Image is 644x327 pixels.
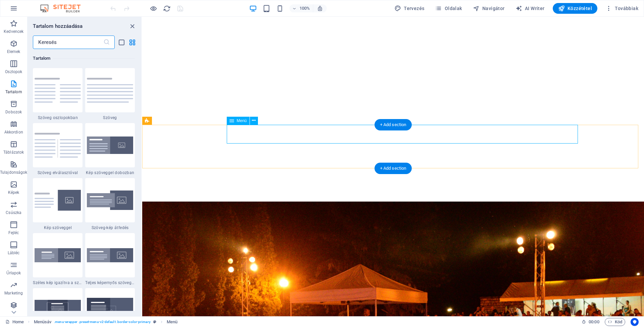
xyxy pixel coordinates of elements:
button: Navigátor [470,3,507,14]
span: Tervezés [394,5,425,12]
button: reload [163,4,171,12]
span: Teljes képernyős szöveg és háttér [85,280,135,285]
div: Kép szöveggel [33,178,83,230]
h6: 100% [300,4,310,12]
span: Oldalak [435,5,462,12]
img: text-with-image-v4.svg [35,190,81,211]
div: Szöveg oszlopokban [33,68,83,120]
p: Táblázatok [3,150,24,155]
h6: Tartalom hozzáadása [33,22,83,30]
button: grid-view [128,38,136,46]
p: Csúszka [6,210,21,215]
span: 00 00 [589,318,599,326]
p: Kedvencek [4,29,23,34]
button: Közzététel [553,3,597,14]
span: : [593,319,594,324]
button: Kód [605,318,625,326]
div: Teljes képernyős szöveg és háttér [85,233,135,285]
p: Fejléc [8,230,19,235]
img: Editor Logo [39,4,89,12]
span: Széles kép igazítva a szöveggel [33,280,83,285]
button: Oldalak [432,3,465,14]
div: Széles kép igazítva a szöveggel [33,233,83,285]
input: Keresés [33,36,103,49]
div: + Add section [375,163,412,174]
span: Menü [237,119,247,123]
button: close panel [128,22,136,30]
i: Ez az elem egy testreszabható előre beállítás [153,320,156,324]
button: list-view [117,38,125,46]
span: Közzététel [558,5,592,12]
img: text-on-background-centered.svg [35,300,81,321]
span: Továbbiak [605,5,638,12]
span: AI Writer [516,5,545,12]
button: Kattintson ide az előnézeti módból való kilépéshez és a szerkesztés folytatásához [149,4,157,12]
span: Navigátor [473,5,505,12]
span: Kód [608,318,622,326]
div: Szöveg [85,68,135,120]
img: text-on-bacground.svg [87,298,133,323]
div: Kép szöveggel dobozban [85,123,135,175]
div: Szöveg-kép átfedés [85,178,135,230]
div: + Add section [375,119,412,130]
img: text-with-separator.svg [35,133,81,158]
span: . menu-wrapper .preset-menu-v2-default .border-color-primary [54,318,150,326]
p: Tartalom [5,89,22,95]
span: Szöveg-kép átfedés [85,225,135,230]
p: Marketing [4,290,23,296]
span: Kép szöveggel [33,225,83,230]
span: Kép szöveggel dobozban [85,170,135,175]
button: Továbbiak [603,3,641,14]
p: Űrlapok [6,270,21,276]
button: 100% [289,4,313,12]
span: Szöveg elválasztóval [33,170,83,175]
img: text-in-columns.svg [35,78,81,103]
h6: Tartalom [33,54,135,62]
span: Kattintson a kijelöléshez. Dupla kattintás az szerkesztéshez [167,318,177,326]
button: Usercentrics [631,318,639,326]
div: Tervezés (Ctrl+Alt+Y) [392,3,427,14]
button: Tervezés [392,3,427,14]
nav: breadcrumb [34,318,178,326]
img: text.svg [87,78,133,103]
span: Kattintson a kijelöléshez. Dupla kattintás az szerkesztéshez [34,318,52,326]
p: Akkordion [4,129,23,135]
p: Dobozok [5,109,22,115]
div: Szöveg elválasztóval [33,123,83,175]
i: Weboldal újratöltése [163,5,171,12]
p: Elemek [7,49,20,54]
p: Képek [8,190,19,195]
h6: Munkamenet idő [582,318,599,326]
i: Átméretezés esetén automatikusan beállítja a nagyítási szintet a választott eszköznek megfelelően. [317,5,323,11]
p: Lábléc [8,250,20,256]
img: wide-image-with-text-aligned.svg [35,248,81,262]
a: Kattintson a kijelölés megszüntetéséhez. Dupla kattintás az oldalak megnyitásához [5,318,24,326]
button: AI Writer [513,3,547,14]
img: wide-image-with-text.svg [87,248,133,262]
p: Oszlopok [5,69,22,74]
img: image-with-text-box.svg [87,137,133,154]
span: Szöveg [85,115,135,120]
span: Szöveg oszlopokban [33,115,83,120]
img: text-image-overlap.svg [87,190,133,210]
